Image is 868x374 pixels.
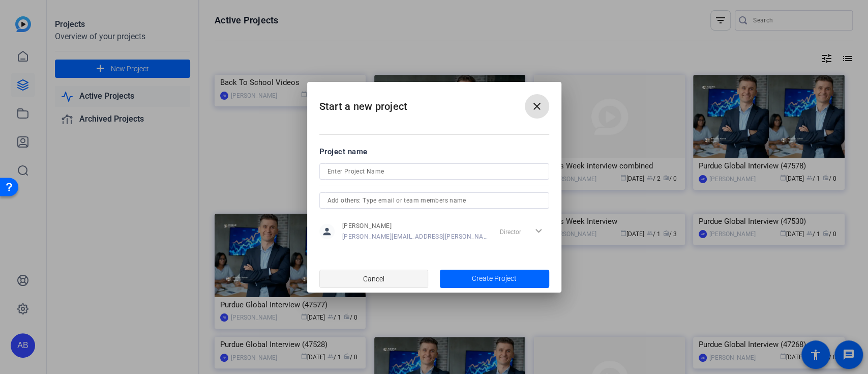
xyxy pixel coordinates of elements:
[440,270,549,288] button: Create Project
[363,269,384,289] span: Cancel
[472,273,517,284] span: Create Project
[319,224,335,239] mat-icon: person
[307,82,561,123] h2: Start a new project
[531,100,543,112] mat-icon: close
[342,233,488,241] span: [PERSON_NAME][EMAIL_ADDRESS][PERSON_NAME][DOMAIN_NAME]
[327,165,541,178] input: Enter Project Name
[319,270,429,288] button: Cancel
[327,194,541,207] input: Add others: Type email or team members name
[342,222,488,230] span: [PERSON_NAME]
[319,146,549,157] div: Project name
